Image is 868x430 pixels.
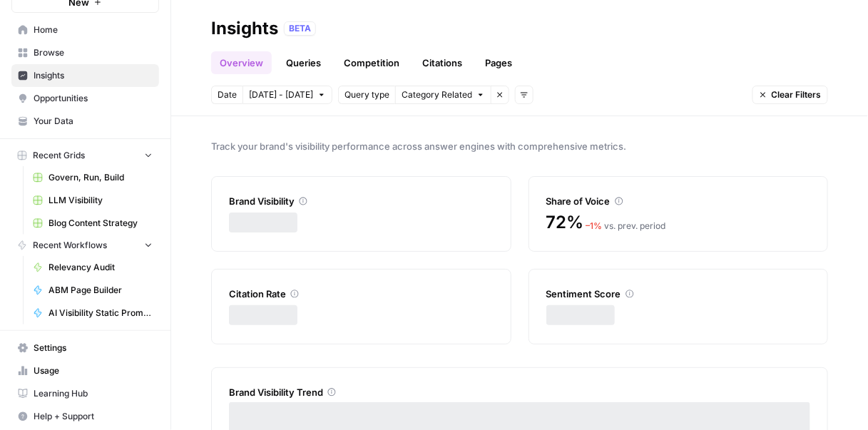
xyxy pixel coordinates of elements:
button: Category Related [395,86,491,104]
span: 72% [546,211,583,234]
a: Citations [414,51,471,74]
a: Learning Hub [11,382,159,405]
span: Track your brand's visibility performance across answer engines with comprehensive metrics. [211,139,828,153]
div: Citation Rate [229,287,494,301]
span: Category Related [402,88,472,101]
span: Browse [34,46,153,59]
button: Recent Grids [11,145,159,166]
a: Opportunities [11,87,159,110]
div: Brand Visibility Trend [229,385,810,399]
div: BETA [284,21,316,36]
span: Home [34,24,153,36]
span: Help + Support [34,410,153,423]
span: Opportunities [34,92,153,105]
div: Brand Visibility [229,194,494,208]
a: Your Data [11,110,159,133]
a: Settings [11,337,159,359]
div: Sentiment Score [546,287,811,301]
a: Browse [11,41,159,64]
span: ABM Page Builder [48,284,153,297]
a: LLM Visibility [26,189,159,212]
button: Recent Workflows [11,235,159,256]
a: Insights [11,64,159,87]
span: Relevancy Audit [48,261,153,274]
a: ABM Page Builder [26,279,159,302]
a: Queries [277,51,330,74]
div: vs. prev. period [586,220,666,232]
span: – 1 % [586,220,603,231]
a: Overview [211,51,272,74]
a: Govern, Run, Build [26,166,159,189]
a: Usage [11,359,159,382]
span: AI Visibility Static Prompts [48,307,153,319]
a: Home [11,19,159,41]
span: Your Data [34,115,153,128]
a: Blog Content Strategy [26,212,159,235]
span: Govern, Run, Build [48,171,153,184]
span: LLM Visibility [48,194,153,207]
a: Pages [476,51,521,74]
span: Date [218,88,237,101]
span: Insights [34,69,153,82]
span: Settings [34,342,153,354]
button: Help + Support [11,405,159,428]
a: Competition [335,51,408,74]
button: [DATE] - [DATE] [242,86,332,104]
span: Query type [344,88,389,101]
a: AI Visibility Static Prompts [26,302,159,324]
button: Clear Filters [752,86,828,104]
span: Usage [34,364,153,377]
span: Blog Content Strategy [48,217,153,230]
a: Relevancy Audit [26,256,159,279]
div: Insights [211,17,278,40]
span: [DATE] - [DATE] [249,88,313,101]
span: Recent Grids [33,149,85,162]
span: Recent Workflows [33,239,107,252]
span: Learning Hub [34,387,153,400]
span: Clear Filters [772,88,822,101]
div: Share of Voice [546,194,811,208]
